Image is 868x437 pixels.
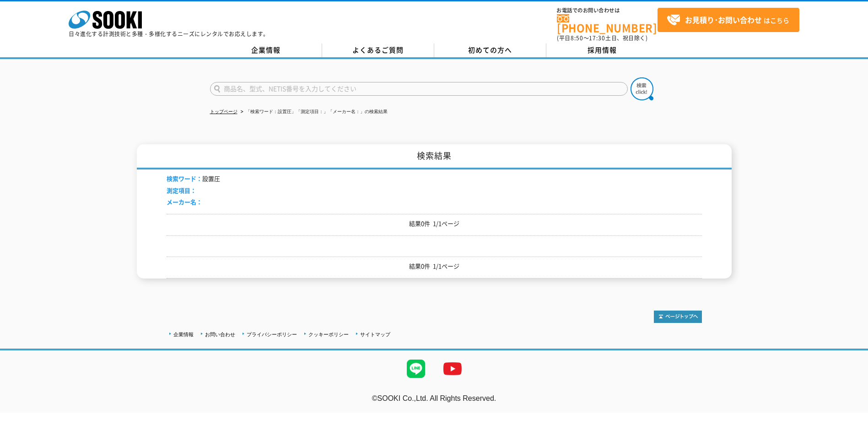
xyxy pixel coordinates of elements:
span: 測定項目： [167,186,196,195]
a: よくあるご質問 [322,44,434,57]
a: テストMail [833,404,868,411]
a: 初めての方へ [434,44,546,57]
a: 企業情報 [210,44,322,57]
a: サイトマップ [360,332,390,337]
p: 結果0件 1/1ページ [167,262,702,271]
img: btn_search.png [631,77,653,100]
img: トップページへ [654,311,702,323]
span: 初めての方へ [468,45,512,55]
a: クッキーポリシー [308,332,349,337]
span: (平日 ～ 土日、祝日除く) [557,34,647,42]
span: はこちら [667,13,789,27]
a: 企業情報 [173,332,194,337]
li: 設置圧 [167,174,220,184]
span: 検索ワード： [167,174,202,183]
span: 17:30 [589,34,605,42]
h1: 検索結果 [137,144,732,169]
a: お見積り･お問い合わせはこちら [658,8,799,32]
p: 結果0件 1/1ページ [167,219,702,229]
input: 商品名、型式、NETIS番号を入力してください [210,82,628,96]
span: メーカー名： [167,197,202,206]
p: 日々進化する計測技術と多種・多様化するニーズにレンタルでお応えします。 [69,31,269,37]
a: プライバシーポリシー [247,332,297,337]
a: お問い合わせ [205,332,235,337]
strong: お見積り･お問い合わせ [685,14,762,25]
img: YouTube [434,350,471,387]
img: LINE [398,350,434,387]
li: 「検索ワード：設置圧」「測定項目：」「メーカー名：」の検索結果 [239,107,388,117]
a: 採用情報 [546,44,658,57]
span: お電話でのお問い合わせは [557,8,658,13]
a: トップページ [210,109,237,114]
span: 8:50 [571,34,583,42]
a: [PHONE_NUMBER] [557,14,658,33]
